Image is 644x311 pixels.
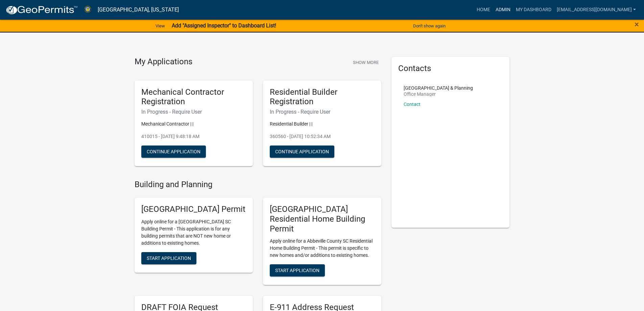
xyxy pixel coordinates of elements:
[141,218,246,247] p: Apply online for a [GEOGRAPHIC_DATA] SC Building Permit - This application is for any building pe...
[141,133,246,140] p: 410015 - [DATE] 9:48:18 AM
[141,204,246,214] h5: [GEOGRAPHIC_DATA] Permit
[635,20,639,29] span: ×
[474,3,493,16] a: Home
[270,146,334,158] button: Continue Application
[554,3,639,16] a: [EMAIL_ADDRESS][DOMAIN_NAME]
[398,64,503,73] h5: Contacts
[135,180,381,190] h4: Building and Planning
[141,120,246,128] p: Mechanical Contractor | |
[98,4,179,16] a: [GEOGRAPHIC_DATA], [US_STATE]
[141,252,196,264] button: Start Application
[270,87,375,107] h5: Residential Builder Registration
[270,133,375,140] p: 360560 - [DATE] 10:52:34 AM
[404,102,421,107] a: Contact
[635,20,639,28] button: Close
[350,57,381,68] button: Show More
[172,22,276,29] strong: Add "Assigned Inspector" to Dashboard List!
[141,87,246,107] h5: Mechanical Contractor Registration
[493,3,513,16] a: Admin
[270,109,375,115] h6: In Progress - Require User
[270,238,375,259] p: Apply online for a Abbeville County SC Residential Home Building Permit - This permit is specific...
[513,3,554,16] a: My Dashboard
[270,120,375,128] p: Residential Builder | |
[270,204,375,234] h5: [GEOGRAPHIC_DATA] Residential Home Building Permit
[275,268,319,273] span: Start Application
[270,264,325,276] button: Start Application
[141,146,206,158] button: Continue Application
[404,86,473,90] p: [GEOGRAPHIC_DATA] & Planning
[404,92,473,96] p: Office Manager
[141,109,246,115] h6: In Progress - Require User
[135,57,192,67] h4: My Applications
[153,20,168,31] a: View
[83,5,92,14] img: Abbeville County, South Carolina
[410,20,448,31] button: Don't show again
[147,255,191,261] span: Start Application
